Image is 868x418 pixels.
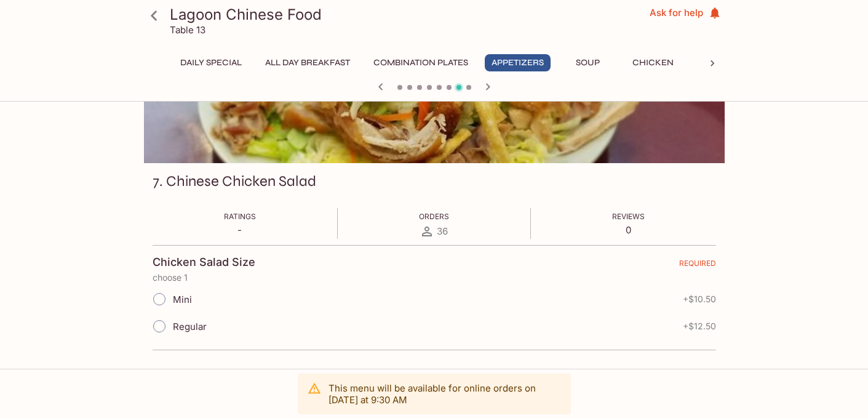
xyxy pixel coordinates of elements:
span: Ratings [224,212,256,221]
span: + $12.50 [683,321,716,331]
button: Chicken [626,54,681,71]
button: Combination Plates [367,54,475,71]
p: 0 [612,224,645,236]
span: Regular [173,321,207,332]
button: Soup [560,54,616,71]
button: Beef [691,54,746,71]
span: + $10.50 [683,294,716,304]
span: 36 [437,225,448,237]
p: Table 13 [170,24,205,36]
p: This menu will be available for online orders on [DATE] at 9:30 AM [328,382,561,406]
h3: Lagoon Chinese Food [170,5,649,24]
h3: 7. Chinese Chicken Salad [153,172,316,191]
button: Appetizers [485,54,551,71]
h4: Chicken Salad Size [153,255,255,269]
span: Reviews [612,212,645,221]
span: Orders [419,212,449,221]
p: - [224,224,256,236]
button: All Day Breakfast [258,54,357,71]
span: Mini [173,294,192,305]
span: REQUIRED [679,259,716,273]
p: choose 1 [153,273,716,283]
button: Daily Special [173,54,249,71]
